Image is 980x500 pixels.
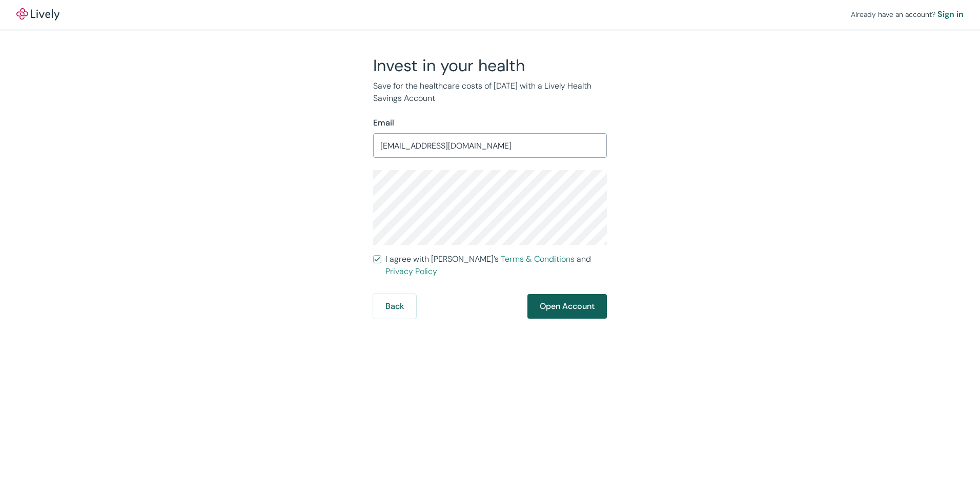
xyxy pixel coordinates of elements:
label: Email [373,117,394,129]
a: Terms & Conditions [501,254,575,264]
div: Already have an account? [851,8,964,20]
a: Sign in [937,8,964,20]
button: Back [373,294,416,319]
a: Privacy Policy [385,266,437,277]
h2: Invest in your health [373,55,607,76]
span: I agree with [PERSON_NAME]’s and [385,253,607,278]
a: LivelyLively [16,8,59,20]
button: Open Account [527,294,607,319]
img: Lively [16,8,59,20]
p: Save for the healthcare costs of [DATE] with a Lively Health Savings Account [373,80,607,105]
